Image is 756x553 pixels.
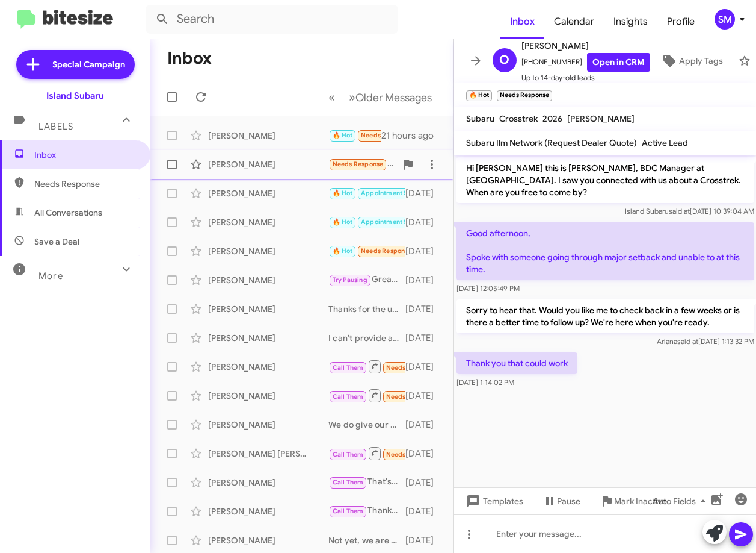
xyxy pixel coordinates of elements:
[328,504,405,518] div: Thank you.
[405,187,444,199] div: [DATE]
[679,50,723,72] span: Apply Tags
[456,284,520,293] span: [DATE] 12:05:49 PM
[405,216,444,228] div: [DATE]
[208,390,328,402] div: [PERSON_NAME]
[544,4,604,39] a: Calendar
[405,361,444,373] div: [DATE]
[208,476,328,489] div: [PERSON_NAME]
[533,490,590,512] button: Pause
[333,451,364,458] span: Call Them
[208,448,328,460] div: [PERSON_NAME] [PERSON_NAME]
[46,90,104,102] div: Island Subaru
[208,505,328,517] div: [PERSON_NAME]
[349,90,355,105] span: »
[405,274,444,286] div: [DATE]
[405,303,444,315] div: [DATE]
[146,5,398,34] input: Search
[208,361,328,373] div: [PERSON_NAME]
[405,245,444,257] div: [DATE]
[677,337,698,346] span: said at
[466,113,494,124] span: Subaru
[386,364,437,372] span: Needs Response
[328,128,381,142] div: Thank you that could work
[328,244,405,258] div: What am I coming by about? 😊
[386,451,437,458] span: Needs Response
[167,49,212,68] h1: Inbox
[322,85,439,110] nav: Page navigation example
[405,332,444,344] div: [DATE]
[542,113,562,124] span: 2026
[704,9,743,30] button: SM
[208,419,328,431] div: [PERSON_NAME]
[521,53,650,72] span: [PHONE_NUMBER]
[38,121,73,132] span: Labels
[328,534,405,546] div: Not yet, we are hoping for fall!
[590,490,677,512] button: Mark Inactive
[361,218,414,226] span: Appointment Set
[328,332,405,344] div: I can’t provide a firm amount without first inspecting your Impreza. Are you available to stop by...
[34,236,79,248] span: Save a Deal
[456,378,514,387] span: [DATE] 1:14:02 PM
[333,507,364,515] span: Call Them
[208,274,328,286] div: [PERSON_NAME]
[657,4,704,39] a: Profile
[454,490,533,512] button: Templates
[52,58,125,70] span: Special Campaign
[34,207,102,219] span: All Conversations
[405,476,444,489] div: [DATE]
[381,130,444,142] div: 21 hours ago
[208,216,328,228] div: [PERSON_NAME]
[328,90,335,105] span: «
[333,276,367,284] span: Try Pausing
[38,270,63,281] span: More
[208,534,328,546] div: [PERSON_NAME]
[386,393,437,401] span: Needs Response
[333,247,353,255] span: 🔥 Hot
[614,490,667,512] span: Mark Inactive
[557,490,580,512] span: Pause
[208,245,328,257] div: [PERSON_NAME]
[328,359,405,374] div: Inbound Call
[333,189,353,197] span: 🔥 Hot
[405,448,444,460] div: [DATE]
[208,158,328,170] div: [PERSON_NAME]
[208,303,328,315] div: [PERSON_NAME]
[361,131,412,139] span: Needs Response
[587,53,650,72] a: Open in CRM
[653,490,710,512] span: Auto Fields
[328,419,405,431] div: We do give our best offers after physically seeing the vehicle, when can you come in for a proper...
[405,390,444,402] div: [DATE]
[328,157,396,171] div: Let me know when [PERSON_NAME] will start releasing them.
[567,113,635,124] span: [PERSON_NAME]
[361,247,412,255] span: Needs Response
[499,51,509,70] span: O
[456,352,577,374] p: Thank you that could work
[405,505,444,517] div: [DATE]
[328,475,405,489] div: That's perfectly fine! If you have any questions or need assistance later, feel free to reach out...
[328,446,405,461] div: Inbound Call
[333,218,353,226] span: 🔥 Hot
[355,91,432,104] span: Older Messages
[16,50,135,79] a: Special Campaign
[333,478,364,486] span: Call Them
[499,113,538,124] span: Crosstrek
[208,332,328,344] div: [PERSON_NAME]
[668,207,689,216] span: said at
[333,393,364,401] span: Call Them
[656,337,754,346] span: Ariana [DATE] 1:13:32 PM
[624,207,754,216] span: Island Subaru [DATE] 10:39:04 AM
[34,149,137,161] span: Inbox
[642,137,688,148] span: Active Lead
[604,4,657,39] a: Insights
[715,9,735,30] div: SM
[328,186,405,200] div: Your welcome!
[405,534,444,546] div: [DATE]
[650,50,733,72] button: Apply Tags
[464,490,523,512] span: Templates
[466,90,492,101] small: 🔥 Hot
[497,90,552,101] small: Needs Response
[328,215,405,229] div: thx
